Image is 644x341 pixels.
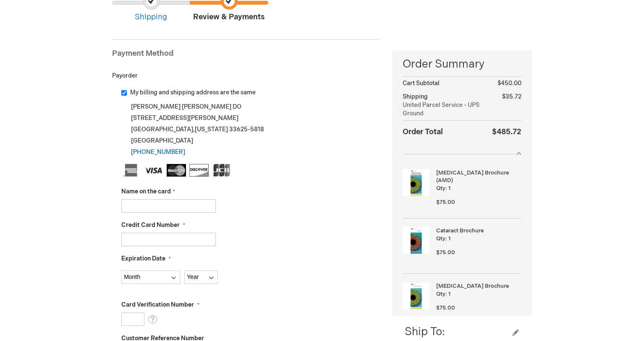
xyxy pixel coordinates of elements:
[112,72,138,79] span: Payorder
[403,57,521,76] span: Order Summary
[448,185,450,192] span: 1
[436,305,455,311] span: $75.00
[121,164,141,177] img: American Express
[403,227,429,254] img: Cataract Brochure
[121,188,171,195] span: Name on the card
[121,233,216,246] input: Credit Card Number
[436,227,519,235] strong: Cataract Brochure
[195,126,228,133] span: [US_STATE]
[497,80,521,87] span: $450.00
[436,185,445,192] span: Qty
[448,291,450,297] span: 1
[121,255,165,262] span: Expiration Date
[436,199,455,206] span: $75.00
[448,235,450,242] span: 1
[130,89,256,96] span: My billing and shipping address are the same
[403,77,492,91] th: Cart Subtotal
[144,164,163,177] img: Visa
[403,93,428,100] span: Shipping
[436,282,519,290] strong: [MEDICAL_DATA] Brochure
[403,169,429,196] img: Age-Related Macular Degeneration Brochure (AMD)
[436,235,445,242] span: Qty
[436,291,445,297] span: Qty
[121,221,180,229] span: Credit Card Number
[502,93,521,100] span: $35.72
[121,301,194,308] span: Card Verification Number
[212,164,231,177] img: JCB
[167,164,186,177] img: MasterCard
[405,325,445,338] span: Ship To:
[436,169,519,185] strong: [MEDICAL_DATA] Brochure (AMD)
[189,164,209,177] img: Discover
[131,148,185,156] a: [PHONE_NUMBER]
[492,128,521,136] span: $485.72
[112,48,380,63] div: Payment Method
[121,312,144,326] input: Card Verification Number
[403,125,443,138] strong: Order Total
[121,101,380,158] div: [PERSON_NAME] [PERSON_NAME] DO [STREET_ADDRESS][PERSON_NAME] [GEOGRAPHIC_DATA] , 33625-5818 [GEOG...
[403,101,492,118] span: United Parcel Service - UPS Ground
[403,282,429,309] img: Cataract Surgery Brochure
[436,249,455,256] span: $75.00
